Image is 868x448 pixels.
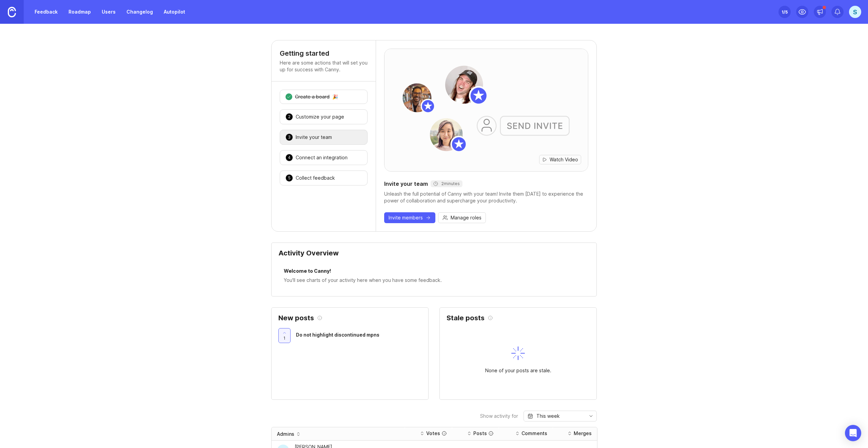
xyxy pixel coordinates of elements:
[539,155,581,164] button: Watch Video
[574,430,592,437] div: Merges
[384,49,588,171] img: adding-teammates-hero-6aa462f7bf7d390bd558fc401672fc40.png
[845,425,861,441] div: Open Intercom Messenger
[296,332,379,338] span: Do not highlight discontinued mpns
[296,154,348,161] div: Connect an integration
[278,250,590,262] div: Activity Overview
[511,346,525,360] img: svg+xml;base64,PHN2ZyB3aWR0aD0iNDAiIGhlaWdodD0iNDAiIGZpbGw9Im5vbmUiIHhtbG5zPSJodHRwOi8vd3d3LnczLm...
[278,328,291,343] button: 1
[296,113,344,120] div: Customize your page
[389,214,423,221] span: Invite members
[778,6,791,18] button: 1/5
[31,6,62,18] a: Feedback
[295,93,330,100] div: Create a board
[536,412,560,420] div: This week
[296,134,332,141] div: Invite your team
[64,6,95,18] a: Roadmap
[280,59,368,73] p: Here are some actions that will set you up for success with Canny.
[480,414,518,418] div: Show activity for
[332,94,338,99] div: 🎉
[283,335,285,341] span: 1
[433,181,460,186] div: 2 minutes
[284,276,584,284] div: You'll see charts of your activity here when you have some feedback.
[285,113,293,121] div: 2
[521,430,547,437] div: Comments
[447,315,485,321] h2: Stale posts
[280,49,368,58] h4: Getting started
[384,191,588,204] div: Unleash the full potential of Canny with your team! Invite them [DATE] to experience the power of...
[782,7,788,17] div: 1 /5
[473,430,487,437] div: Posts
[384,212,435,223] button: Invite members
[296,331,421,340] a: Do not highlight discontinued mpns
[438,212,486,223] button: Manage roles
[284,267,584,276] div: Welcome to Canny!
[277,431,294,437] div: Admins
[550,156,578,163] span: Watch Video
[278,315,314,321] h2: New posts
[384,180,588,188] div: Invite your team
[426,430,440,437] div: Votes
[122,6,157,18] a: Changelog
[285,154,293,161] div: 4
[586,413,596,419] svg: toggle icon
[485,367,551,374] div: None of your posts are stale.
[285,174,293,182] div: 5
[285,133,293,141] div: 3
[160,6,189,18] a: Autopilot
[98,6,120,18] a: Users
[849,6,861,18] button: S
[296,175,335,181] div: Collect feedback
[451,214,481,221] span: Manage roles
[8,7,16,17] img: Canny Home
